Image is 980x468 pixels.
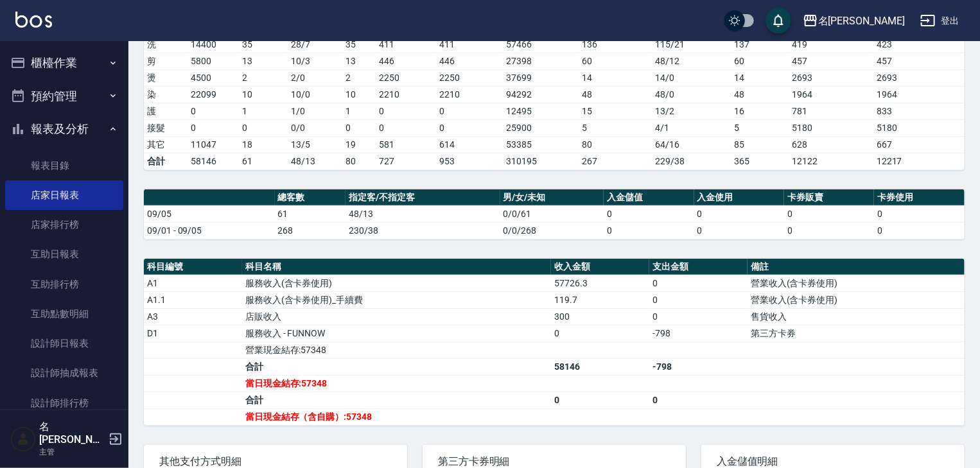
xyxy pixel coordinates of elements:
[731,153,789,169] td: 365
[188,86,239,103] td: 22099
[551,308,649,325] td: 300
[39,420,105,446] h5: 名[PERSON_NAME]
[342,136,376,153] td: 19
[342,153,376,169] td: 80
[144,189,965,239] table: a dense table
[873,69,965,86] td: 2693
[342,103,376,119] td: 1
[551,392,649,408] td: 0
[604,189,694,206] th: 入金儲值
[5,299,123,329] a: 互助點數明細
[500,189,604,206] th: 男/女/未知
[144,291,242,308] td: A1.1
[239,36,288,53] td: 35
[731,119,789,136] td: 5
[748,308,965,325] td: 售貨收入
[288,103,342,119] td: 1 / 0
[188,136,239,153] td: 11047
[144,153,188,169] td: 合計
[188,103,239,119] td: 0
[436,153,503,169] td: 953
[551,291,649,308] td: 119.7
[915,9,965,33] button: 登出
[376,119,436,136] td: 0
[784,205,874,222] td: 0
[873,53,965,69] td: 457
[874,189,965,206] th: 卡券使用
[288,153,342,169] td: 48/13
[649,392,748,408] td: 0
[188,36,239,53] td: 14400
[652,119,731,136] td: 4 / 1
[242,308,551,325] td: 店販收入
[649,291,748,308] td: 0
[579,69,652,86] td: 14
[694,205,784,222] td: 0
[789,153,873,169] td: 12122
[376,153,436,169] td: 727
[748,291,965,308] td: 營業收入(含卡券使用)
[239,136,288,153] td: 18
[144,205,275,222] td: 09/05
[649,308,748,325] td: 0
[579,36,652,53] td: 136
[551,259,649,275] th: 收入金額
[873,36,965,53] td: 423
[242,291,551,308] td: 服務收入(含卡券使用)_手續費
[873,153,965,169] td: 12217
[5,151,123,180] a: 報表目錄
[188,69,239,86] td: 4500
[436,86,503,103] td: 2210
[436,36,503,53] td: 411
[376,53,436,69] td: 446
[5,388,123,418] a: 設計師排行榜
[652,69,731,86] td: 14 / 0
[789,69,873,86] td: 2693
[579,136,652,153] td: 80
[874,222,965,239] td: 0
[39,446,105,458] p: 主管
[242,342,551,358] td: 營業現金結存:57348
[288,119,342,136] td: 0 / 0
[579,103,652,119] td: 15
[288,36,342,53] td: 28 / 7
[551,325,649,342] td: 0
[346,222,500,239] td: 230/38
[288,136,342,153] td: 13 / 5
[342,119,376,136] td: 0
[5,329,123,358] a: 設計師日報表
[436,136,503,153] td: 614
[5,46,123,80] button: 櫃檯作業
[436,69,503,86] td: 2250
[652,103,731,119] td: 13 / 2
[649,358,748,375] td: -798
[748,259,965,275] th: 備註
[288,86,342,103] td: 10 / 0
[288,69,342,86] td: 2 / 0
[652,36,731,53] td: 115 / 21
[798,8,910,34] button: 名[PERSON_NAME]
[873,136,965,153] td: 667
[818,13,905,29] div: 名[PERSON_NAME]
[242,375,551,392] td: 當日現金結存:57348
[874,205,965,222] td: 0
[784,222,874,239] td: 0
[242,325,551,342] td: 服務收入 - FUNNOW
[239,69,288,86] td: 2
[144,119,188,136] td: 接髮
[500,222,604,239] td: 0/0/268
[275,205,346,222] td: 61
[789,86,873,103] td: 1964
[342,69,376,86] td: 2
[731,86,789,103] td: 48
[436,103,503,119] td: 0
[376,69,436,86] td: 2250
[346,189,500,206] th: 指定客/不指定客
[766,8,791,33] button: save
[649,259,748,275] th: 支出金額
[503,153,579,169] td: 310195
[15,12,52,28] img: Logo
[144,136,188,153] td: 其它
[144,259,965,426] table: a dense table
[342,53,376,69] td: 13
